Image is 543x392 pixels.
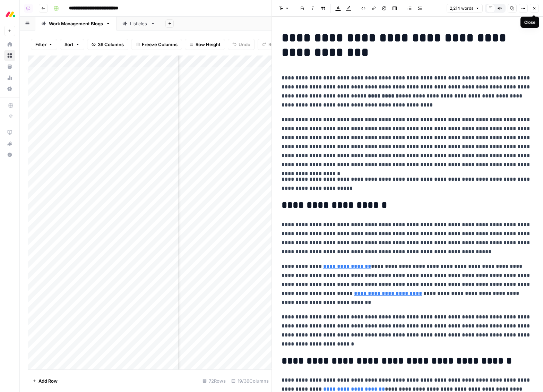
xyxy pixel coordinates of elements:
[4,61,15,72] a: Your Data
[450,5,473,11] span: 2,214 words
[4,72,15,83] a: Usage
[239,41,250,48] span: Undo
[4,6,15,23] button: Workspace: Monday.com
[4,83,15,94] a: Settings
[31,39,57,50] button: Filter
[4,127,15,138] a: AirOps Academy
[64,41,74,48] span: Sort
[38,377,58,384] span: Add Row
[4,8,17,20] img: Monday.com Logo
[4,50,15,61] a: Browse
[35,17,117,31] a: Work Management Blogs
[49,20,103,27] div: Work Management Blogs
[131,39,182,50] button: Freeze Columns
[229,375,271,386] div: 19/36 Columns
[228,39,255,50] button: Undo
[28,375,62,386] button: Add Row
[142,41,178,48] span: Freeze Columns
[4,149,15,160] button: Help + Support
[35,41,46,48] span: Filter
[60,39,84,50] button: Sort
[117,17,161,31] a: Listicles
[200,375,229,386] div: 72 Rows
[87,39,128,50] button: 36 Columns
[4,39,15,50] a: Home
[98,41,124,48] span: 36 Columns
[196,41,221,48] span: Row Height
[258,39,284,50] button: Redo
[447,4,483,13] button: 2,214 words
[4,138,15,149] button: What's new?
[185,39,225,50] button: Row Height
[130,20,148,27] div: Listicles
[524,19,535,25] div: Close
